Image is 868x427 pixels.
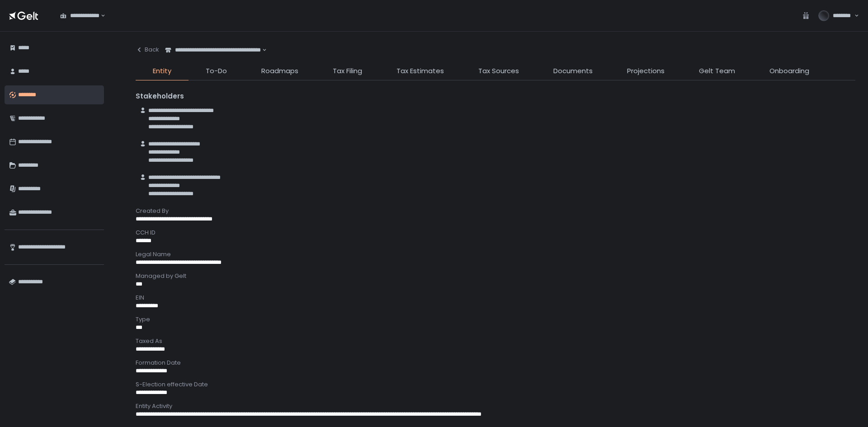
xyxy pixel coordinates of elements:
div: S-Election effective Date [136,380,855,389]
input: Search for option [99,11,100,20]
div: Legal Name [136,250,855,258]
div: Search for option [159,41,267,60]
span: Documents [553,66,593,76]
div: Back [136,46,159,54]
span: Tax Filing [333,66,362,76]
div: Stakeholders [136,91,855,102]
div: CCH ID [136,229,855,237]
button: Back [136,41,159,59]
span: Projections [627,66,665,76]
div: Managed by Gelt [136,272,855,280]
div: EIN [136,294,855,302]
span: To-Do [206,66,227,76]
span: Entity [153,66,171,76]
span: Roadmaps [261,66,298,76]
div: Created By [136,207,855,215]
div: Entity Activity [136,402,855,410]
div: Search for option [54,6,105,25]
div: Type [136,315,855,324]
span: Onboarding [769,66,809,76]
span: Tax Estimates [396,66,444,76]
div: Formation Date [136,359,855,367]
div: Taxed As [136,337,855,345]
span: Tax Sources [478,66,519,76]
span: Gelt Team [699,66,735,76]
